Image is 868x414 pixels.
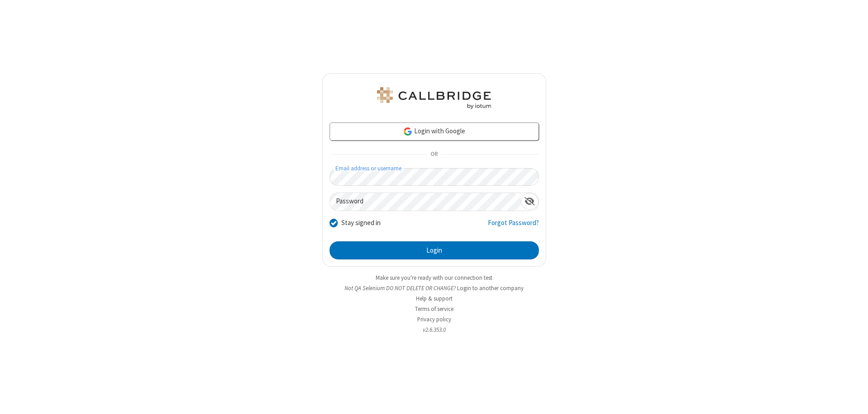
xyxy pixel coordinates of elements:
div: Show password [521,193,538,210]
a: Help & support [416,295,453,302]
li: Not QA Selenium DO NOT DELETE OR CHANGE? [322,284,546,292]
li: v2.6.353.0 [322,325,546,334]
input: Email address or username [330,168,539,186]
a: Forgot Password? [488,218,539,235]
span: OR [427,148,441,161]
button: Login [330,241,539,259]
a: Login with Google [330,122,539,141]
a: Privacy policy [417,315,451,323]
input: Password [330,193,521,211]
a: Terms of service [415,305,453,313]
button: Login to another company [457,284,524,292]
a: Make sure you're ready with our connection test [376,274,492,282]
img: google-icon.png [403,127,413,136]
label: Stay signed in [341,218,381,228]
img: QA Selenium DO NOT DELETE OR CHANGE [375,87,493,109]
